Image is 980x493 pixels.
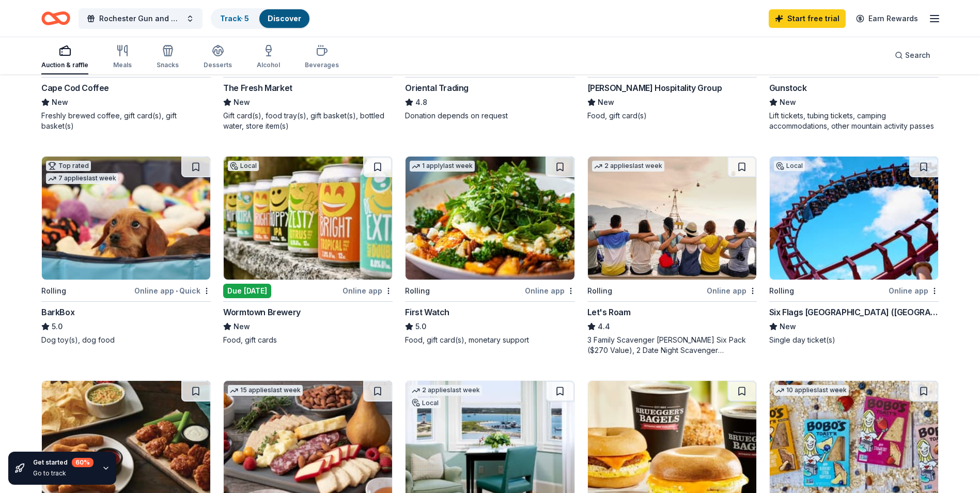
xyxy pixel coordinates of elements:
[41,6,70,30] a: Home
[587,156,757,356] a: Image for Let's Roam2 applieslast weekRollingOnline appLet's Roam4.43 Family Scavenger [PERSON_NA...
[850,9,924,28] a: Earn Rewards
[905,49,930,61] span: Search
[224,157,392,280] img: Image for Wormtown Brewery
[707,284,757,297] div: Online app
[52,320,63,333] span: 5.0
[769,306,939,318] div: Six Flags [GEOGRAPHIC_DATA] ([GEOGRAPHIC_DATA])
[52,96,68,109] span: New
[33,458,94,467] div: Get started
[405,111,574,121] div: Donation depends on request
[774,385,849,396] div: 10 applies last week
[889,284,939,297] div: Online app
[228,161,259,171] div: Local
[41,61,88,69] div: Auction & raffle
[41,335,211,345] div: Dog toy(s), dog food
[211,8,310,29] button: Track· 5Discover
[587,285,612,297] div: Rolling
[410,385,482,396] div: 2 applies last week
[234,320,250,333] span: New
[410,398,441,408] div: Local
[134,284,211,297] div: Online app Quick
[769,156,939,345] a: Image for Six Flags New England (Agawam)LocalRollingOnline appSix Flags [GEOGRAPHIC_DATA] ([GEOGR...
[587,111,757,121] div: Food, gift card(s)
[41,111,211,131] div: Freshly brewed coffee, gift card(s), gift basket(s)
[592,161,664,172] div: 2 applies last week
[113,40,132,74] button: Meals
[79,8,203,29] button: Rochester Gun and Hoses Golf Tournament
[305,40,339,74] button: Beverages
[257,40,280,74] button: Alcohol
[770,157,938,280] img: Image for Six Flags New England (Agawam)
[204,40,232,74] button: Desserts
[42,157,210,280] img: Image for BarkBox
[769,111,939,131] div: Lift tickets, tubing tickets, camping accommodations, other mountain activity passes
[405,285,430,297] div: Rolling
[405,335,574,345] div: Food, gift card(s), monetary support
[223,111,393,131] div: Gift card(s), food tray(s), gift basket(s), bottled water, store item(s)
[223,156,393,345] a: Image for Wormtown BreweryLocalDue [DATE]Online appWormtown BreweryNewFood, gift cards
[257,61,280,69] div: Alcohol
[415,96,427,109] span: 4.8
[415,320,426,333] span: 5.0
[223,335,393,345] div: Food, gift cards
[176,287,178,295] span: •
[598,96,614,109] span: New
[587,82,722,94] div: [PERSON_NAME] Hospitality Group
[780,320,796,333] span: New
[41,306,74,318] div: BarkBox
[220,14,249,23] a: Track· 5
[33,469,94,477] div: Go to track
[72,458,94,467] div: 60 %
[41,285,66,297] div: Rolling
[268,14,301,23] a: Discover
[774,161,805,171] div: Local
[234,96,250,109] span: New
[41,156,211,345] a: Image for BarkBoxTop rated7 applieslast weekRollingOnline app•QuickBarkBox5.0Dog toy(s), dog food
[157,40,179,74] button: Snacks
[405,156,574,345] a: Image for First Watch1 applylast weekRollingOnline appFirst Watch5.0Food, gift card(s), monetary ...
[769,82,807,94] div: Gunstock
[157,61,179,69] div: Snacks
[410,161,475,172] div: 1 apply last week
[769,285,794,297] div: Rolling
[405,306,449,318] div: First Watch
[588,157,756,280] img: Image for Let's Roam
[343,284,393,297] div: Online app
[769,335,939,345] div: Single day ticket(s)
[99,12,182,25] span: Rochester Gun and Hoses Golf Tournament
[769,9,846,28] a: Start free trial
[223,306,301,318] div: Wormtown Brewery
[204,61,232,69] div: Desserts
[41,82,109,94] div: Cape Cod Coffee
[587,306,631,318] div: Let's Roam
[406,157,574,280] img: Image for First Watch
[587,335,757,356] div: 3 Family Scavenger [PERSON_NAME] Six Pack ($270 Value), 2 Date Night Scavenger [PERSON_NAME] Two ...
[46,173,118,184] div: 7 applies last week
[525,284,575,297] div: Online app
[41,40,88,74] button: Auction & raffle
[886,45,939,66] button: Search
[46,161,91,171] div: Top rated
[228,385,303,396] div: 15 applies last week
[598,320,610,333] span: 4.4
[305,61,339,69] div: Beverages
[223,82,292,94] div: The Fresh Market
[113,61,132,69] div: Meals
[780,96,796,109] span: New
[405,82,469,94] div: Oriental Trading
[223,284,271,298] div: Due [DATE]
